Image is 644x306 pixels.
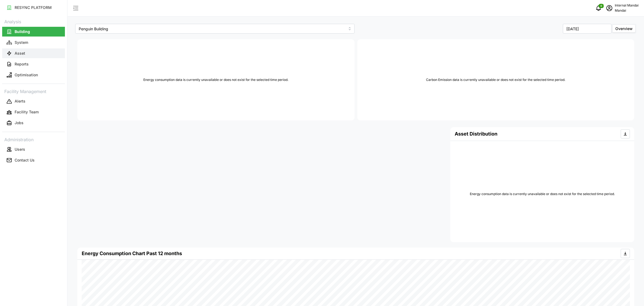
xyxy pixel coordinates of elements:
[15,40,28,45] p: System
[2,155,65,165] button: Contact Us
[15,51,25,56] p: Asset
[563,24,612,34] input: Select Month
[426,77,565,83] p: Carbon Emission data is currently unavailable or does not exist for the selected time period.
[15,98,25,104] p: Alerts
[470,192,615,197] p: Energy consumption data is currently unavailable or does not exist for the selected time period.
[615,8,639,13] p: Mandai
[2,87,65,95] p: Facility Management
[2,135,65,143] p: Administration
[15,5,52,10] p: RESYNC PLATFORM
[455,130,497,137] h4: Asset Distribution
[2,2,65,13] a: RESYNC PLATFORM
[600,4,602,8] span: 0
[2,155,65,166] a: Contact Us
[2,17,65,25] p: Analysis
[2,48,65,58] button: Asset
[2,3,65,12] button: RESYNC PLATFORM
[615,26,633,31] span: Overview
[2,96,65,107] a: Alerts
[15,157,35,163] p: Contact Us
[15,29,30,34] p: Building
[2,27,65,37] button: Building
[2,70,65,80] a: Optimisation
[2,48,65,59] a: Asset
[2,59,65,70] a: Reports
[15,147,25,152] p: Users
[2,107,65,118] a: Facility Team
[15,109,39,115] p: Facility Team
[15,120,24,126] p: Jobs
[15,72,38,78] p: Optimisation
[2,107,65,117] button: Facility Team
[143,77,288,83] p: Energy consumption data is currently unavailable or does not exist for the selected time period.
[2,144,65,154] button: Users
[604,3,615,14] button: schedule
[2,144,65,155] a: Users
[2,97,65,106] button: Alerts
[593,3,604,14] button: notifications
[2,26,65,37] a: Building
[15,61,29,67] p: Reports
[2,37,65,48] a: System
[2,118,65,128] button: Jobs
[2,38,65,47] button: System
[2,59,65,69] button: Reports
[2,70,65,80] button: Optimisation
[82,250,182,257] p: Energy Consumption Chart Past 12 months
[2,118,65,129] a: Jobs
[615,3,639,8] p: Internal Mandai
